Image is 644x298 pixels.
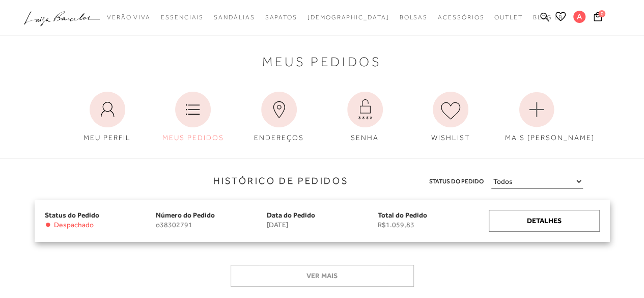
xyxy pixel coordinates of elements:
[533,8,563,27] a: BLOG LB
[265,8,297,27] a: noSubCategoriesText
[45,221,51,229] span: •
[569,10,591,26] button: A
[431,133,470,142] span: WISHLIST
[429,176,484,187] span: Status do Pedido
[505,133,595,142] span: MAIS [PERSON_NAME]
[351,133,379,142] span: SENHA
[326,87,404,148] a: SENHA
[533,14,563,21] span: BLOG LB
[307,8,389,27] a: noSubCategoriesText
[497,87,576,148] a: MAIS [PERSON_NAME]
[411,87,490,148] a: WISHLIST
[265,14,297,21] span: Sapatos
[267,211,315,219] span: Data do Pedido
[489,210,600,232] a: Detalhes
[378,221,489,229] span: R$1.059,83
[438,8,484,27] a: noSubCategoriesText
[156,211,215,219] span: Número do Pedido
[231,265,414,287] button: Ver mais
[83,133,131,142] span: MEU PERFIL
[399,8,428,27] a: noSubCategoriesText
[399,14,428,21] span: Bolsas
[262,57,382,67] span: Meus Pedidos
[54,221,94,229] span: Despachado
[68,87,147,148] a: MEU PERFIL
[267,221,378,229] span: [DATE]
[161,14,204,21] span: Essenciais
[494,8,523,27] a: noSubCategoriesText
[598,10,605,17] span: 0
[307,14,389,21] span: [DEMOGRAPHIC_DATA]
[494,14,523,21] span: Outlet
[438,14,484,21] span: Acessórios
[162,133,224,142] span: MEUS PEDIDOS
[214,14,255,21] span: Sandálias
[214,8,255,27] a: noSubCategoriesText
[107,14,151,21] span: Verão Viva
[573,11,585,23] span: A
[107,8,151,27] a: noSubCategoriesText
[154,87,232,148] a: MEUS PEDIDOS
[161,8,204,27] a: noSubCategoriesText
[45,211,99,219] span: Status do Pedido
[378,211,427,219] span: Total do Pedido
[156,221,267,229] span: o38302791
[591,11,605,25] button: 0
[240,87,318,148] a: ENDEREÇOS
[254,133,304,142] span: ENDEREÇOS
[8,174,348,188] h3: Histórico de Pedidos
